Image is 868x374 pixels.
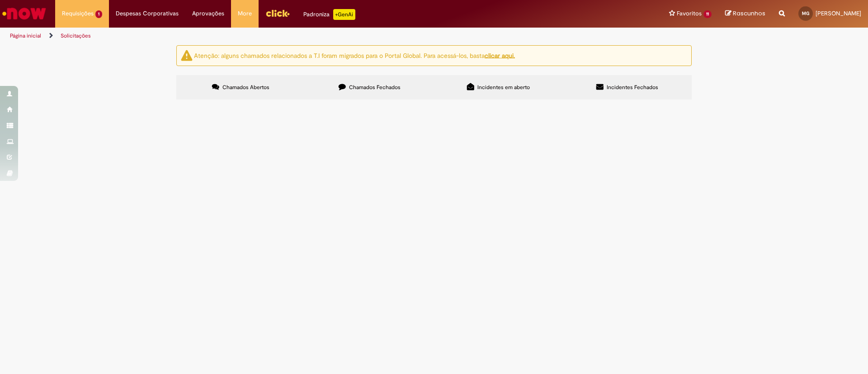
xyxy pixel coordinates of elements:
span: Requisições [62,9,94,18]
ul: Trilhas de página [7,28,572,44]
a: Página inicial [10,32,41,39]
span: Despesas Corporativas [116,9,179,18]
ng-bind-html: Atenção: alguns chamados relacionados a T.I foram migrados para o Portal Global. Para acessá-los,... [194,51,515,59]
span: 1 [95,10,102,18]
span: Incidentes em aberto [477,84,530,91]
span: Aprovações [192,9,224,18]
span: Chamados Fechados [349,84,401,91]
span: 11 [703,10,712,18]
a: Rascunhos [725,9,765,18]
p: +GenAi [333,9,355,20]
div: Padroniza [303,9,355,20]
span: Incidentes Fechados [607,84,658,91]
a: Solicitações [61,32,91,39]
span: Favoritos [677,9,702,18]
span: More [238,9,252,18]
a: clicar aqui. [485,51,515,59]
span: Rascunhos [733,9,765,18]
span: Chamados Abertos [222,84,269,91]
span: MG [802,10,809,16]
img: click_logo_yellow_360x200.png [265,6,290,20]
span: [PERSON_NAME] [816,9,861,17]
img: ServiceNow [1,5,47,23]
